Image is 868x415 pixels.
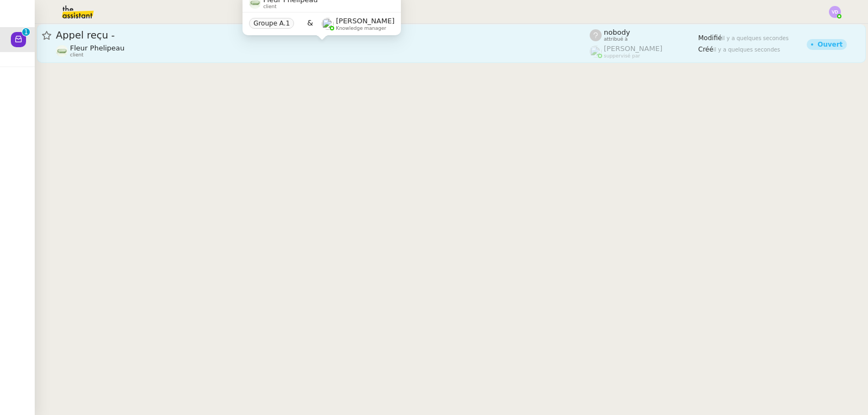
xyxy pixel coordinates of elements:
[590,28,698,42] app-user-label: attribué à
[604,44,662,53] span: [PERSON_NAME]
[249,18,294,29] nz-tag: Groupe A.1
[698,34,722,42] span: Modifié
[56,30,590,40] span: Appel reçu -
[713,47,780,53] span: il y a quelques secondes
[263,4,277,10] span: client
[590,44,698,59] app-user-label: suppervisé par
[22,28,30,36] nz-badge-sup: 1
[698,46,713,53] span: Créé
[24,28,28,38] p: 1
[70,52,84,58] span: client
[604,28,630,36] span: nobody
[336,17,394,25] span: [PERSON_NAME]
[56,45,68,57] img: 7f9b6497-4ade-4d5b-ae17-2cbe23708554
[336,25,386,31] span: Knowledge manager
[604,36,628,42] span: attribué à
[818,41,843,48] div: Ouvert
[829,6,841,18] img: svg
[70,44,125,52] span: Fleur Phelipeau
[722,35,789,41] span: il y a quelques secondes
[322,18,334,30] img: users%2FyQfMwtYgTqhRP2YHWHmG2s2LYaD3%2Favatar%2Fprofile-pic.png
[56,44,590,58] app-user-detailed-label: client
[307,17,313,31] span: &
[590,46,602,58] img: users%2FyQfMwtYgTqhRP2YHWHmG2s2LYaD3%2Favatar%2Fprofile-pic.png
[604,53,640,59] span: suppervisé par
[322,17,394,31] app-user-label: Knowledge manager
